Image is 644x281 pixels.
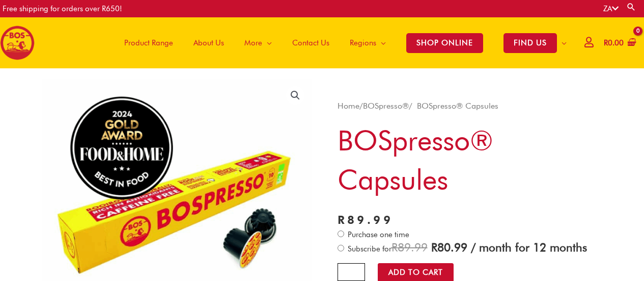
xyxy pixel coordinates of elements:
[431,240,437,254] span: R
[244,28,262,58] span: More
[292,28,329,58] span: Contact Us
[338,245,344,251] input: Subscribe for / month for 12 months
[338,121,597,199] h1: BOSpresso® Capsules
[391,240,428,254] span: 89.99
[106,17,577,68] nav: Site Navigation
[286,86,304,105] a: View full-screen image gallery
[626,2,636,12] a: Search button
[282,17,340,68] a: Contact Us
[503,33,557,53] span: FIND US
[338,231,344,237] input: Purchase one time
[338,213,347,226] span: R
[391,240,398,254] span: R
[183,17,234,68] a: About Us
[114,17,183,68] a: Product Range
[124,28,173,58] span: Product Range
[431,240,467,254] span: 80.99
[406,33,483,53] span: SHOP ONLINE
[604,38,608,47] span: R
[340,17,396,68] a: Regions
[338,99,597,113] nav: Breadcrumb
[604,38,624,47] bdi: 0.00
[350,28,376,58] span: Regions
[602,32,636,55] a: View Shopping Cart, empty
[234,17,282,68] a: More
[193,28,224,58] span: About Us
[346,230,409,239] span: Purchase one time
[338,101,359,111] a: Home
[603,4,619,13] a: ZA
[338,263,365,281] input: Product quantity
[346,244,587,253] span: Subscribe for
[363,101,409,111] a: BOSpresso®
[338,213,393,226] bdi: 89.99
[471,240,587,254] span: / month for 12 months
[396,17,493,68] a: SHOP ONLINE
